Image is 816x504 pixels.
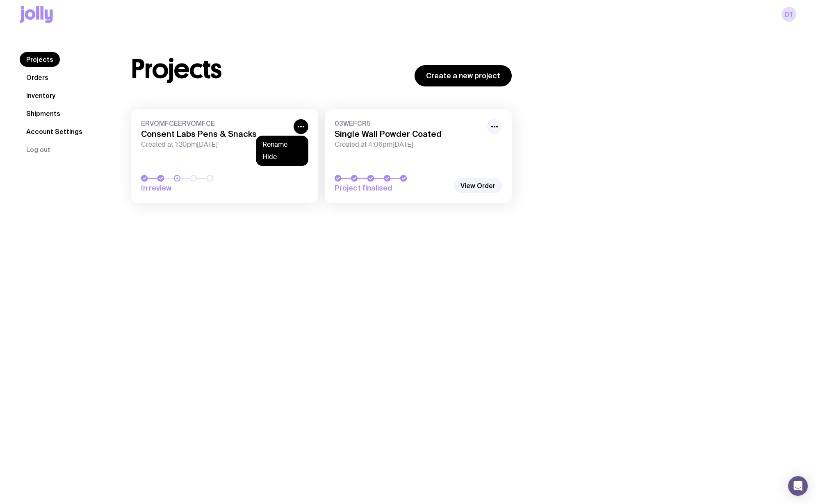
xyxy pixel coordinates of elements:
[335,141,482,149] span: Created at 4:06pm[DATE]
[20,70,55,85] a: Orders
[141,129,289,139] h3: Consent Labs Pens & Snacks
[20,124,89,139] a: Account Settings
[141,183,256,193] span: In review
[20,88,62,103] a: Inventory
[131,56,222,82] h1: Projects
[788,476,808,496] div: Open Intercom Messenger
[782,7,796,22] a: DT
[141,141,289,149] span: Created at 1:30pm[DATE]
[262,153,302,161] button: Hide
[335,129,482,139] h3: Single Wall Powder Coated
[415,65,512,86] a: Create a new project
[262,141,302,149] button: Rename
[454,178,502,193] a: View Order
[141,119,289,127] span: ERVOMFCEERVOMFCE
[335,119,482,127] span: 03WEFCR5
[325,109,512,203] a: 03WEFCR5Single Wall Powder CoatedCreated at 4:06pm[DATE]Project finalised
[335,183,449,193] span: Project finalised
[20,142,57,157] button: Log out
[20,106,67,121] a: Shipments
[131,109,318,203] a: ERVOMFCEERVOMFCEConsent Labs Pens & SnacksCreated at 1:30pm[DATE]In review
[20,52,60,67] a: Projects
